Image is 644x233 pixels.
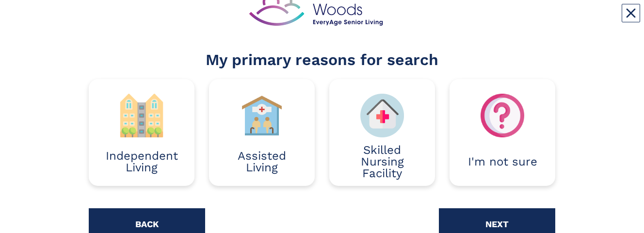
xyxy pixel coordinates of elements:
[240,94,284,137] img: 23941c47-1e43-4ca8-a8bf-9980cd26c404.png
[89,48,555,71] div: My primary reasons for search
[468,156,537,167] div: I'm not sure
[120,94,163,137] img: 990727cf-485f-440a-86e2-490051d27122.png
[481,94,524,137] img: b203d582-9cd0-41cc-b3ac-3fc54487b889.png
[622,4,640,22] button: Close
[360,94,404,137] img: 6920d031-c005-4265-9170-25fad1474ec6.png
[103,150,180,173] div: Independent Living
[344,144,420,179] div: Skilled Nursing Facility
[224,150,300,173] div: Assisted Living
